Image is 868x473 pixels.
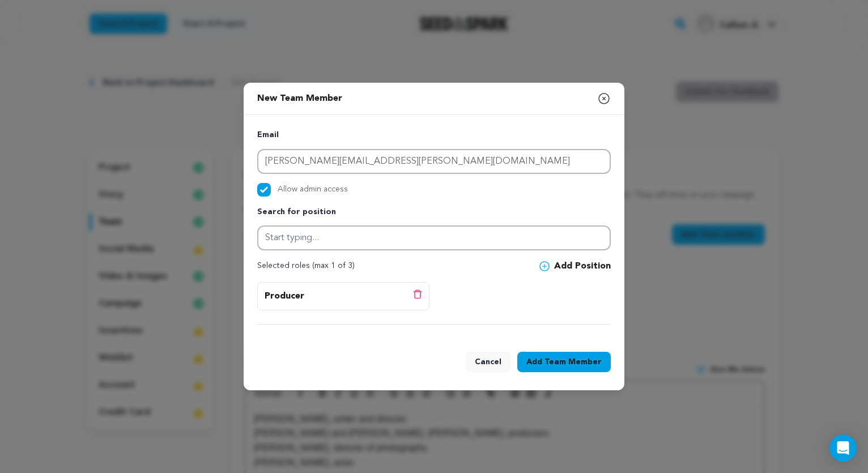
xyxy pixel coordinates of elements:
[539,259,611,273] button: Add Position
[257,206,611,219] p: Search for position
[257,87,342,110] p: New Team Member
[829,434,857,462] div: Open Intercom Messenger
[257,225,611,250] input: Start typing...
[517,352,611,372] button: AddTeam Member
[257,183,271,197] input: Allow admin access
[257,129,611,142] p: Email
[278,183,348,197] span: Allow admin access
[544,356,602,368] span: Team Member
[257,149,611,174] input: Email address
[257,259,355,273] p: Selected roles (max 1 of 3)
[466,352,510,372] button: Cancel
[265,289,304,303] p: Producer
